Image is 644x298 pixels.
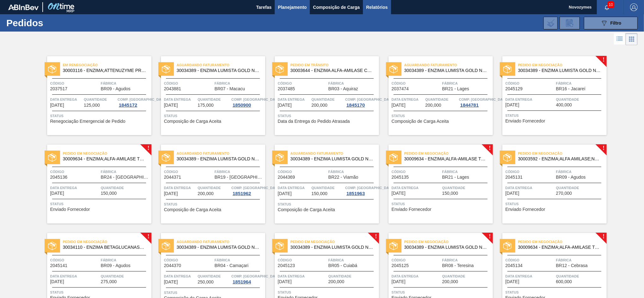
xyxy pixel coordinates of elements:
[215,263,248,268] span: BR04 - Camaçari
[442,191,458,196] span: 150,000
[328,263,358,268] span: BR05 - Cuiabá
[63,245,146,250] span: 30034110 - ENZIMA BETAGLUCANASE ULTRAFLO PRIME
[404,239,493,245] span: Pedido em Negociação
[50,119,126,124] span: Renegociação Emergencial de Pedido
[151,145,265,223] a: statusAguardando Faturamento30034389 - ENZIMA LUMISTA GOLD NOVONESIS 25KGCódigo2044371FábricaBR19...
[50,113,150,119] span: Status
[231,103,252,108] div: 1850900
[345,185,377,196] a: Comp. [GEOGRAPHIC_DATA]1851963
[177,68,260,73] span: 30034389 - ENZIMA LUMISTA GOLD NOVONESIS 25KG
[231,273,280,279] span: Comp. Carga
[63,150,151,157] span: Pedido em Negociação
[278,86,295,91] span: 2037485
[392,185,441,191] span: Data entrega
[215,169,264,175] span: Fábrica
[6,19,102,27] h1: Pedidos
[231,185,280,191] span: Comp. Carga
[506,257,555,263] span: Código
[404,62,493,68] span: Aguardando Faturamento
[278,185,310,191] span: Data entrega
[278,279,292,284] span: 18/10/2025
[278,80,327,86] span: Código
[503,65,512,73] img: status
[276,65,284,73] img: status
[162,153,170,162] img: status
[101,273,150,279] span: Quantidade
[278,289,377,295] span: Status
[506,96,555,103] span: Data entrega
[215,257,264,263] span: Fábrica
[392,263,409,268] span: 2045125
[101,175,150,180] span: BR24 - Ponta Grossa
[48,242,56,250] img: status
[215,80,264,86] span: Fábrica
[198,103,214,108] span: 175,000
[50,96,83,103] span: Data entrega
[101,80,150,86] span: Fábrica
[328,80,377,86] span: Fábrica
[101,191,117,196] span: 150,000
[278,273,327,279] span: Data entrega
[50,207,90,212] span: Enviado Fornecedor
[459,96,508,103] span: Comp. Carga
[556,263,588,268] span: BR12 - Cebrasa
[506,191,519,196] span: 16/10/2025
[278,103,292,108] span: 09/10/2025
[164,201,264,207] span: Status
[404,150,493,157] span: Pedido em Negociação
[506,119,545,123] span: Enviado Fornecedor
[84,103,100,108] span: 125,000
[442,86,469,91] span: BR21 - Lages
[345,96,377,108] a: Comp. [GEOGRAPHIC_DATA]1845170
[278,96,310,103] span: Data entrega
[118,96,150,108] a: Comp. [GEOGRAPHIC_DATA]1845172
[311,103,328,108] span: 200,000
[177,62,265,68] span: Aguardando Faturamento
[345,103,366,108] div: 1845170
[38,56,151,135] a: statusEm renegociação30003116 - ENZIMA;ATTENUZYME PRO;NOVOZYMES;Código2037517FábricaBR09 - Agudos...
[442,185,491,191] span: Quantidade
[101,86,131,91] span: BR09 - Agudos
[256,3,272,11] span: Tarefas
[506,169,555,175] span: Código
[506,207,545,212] span: Enviado Fornecedor
[392,279,406,284] span: 18/10/2025
[392,273,441,279] span: Data entrega
[518,245,602,250] span: 30009634 - ENZIMA;ALFA-AMILASE TERMOESTÁVEL;TERMAMY
[50,257,99,263] span: Código
[614,33,626,45] div: Visão em Lista
[379,56,493,135] a: statusAguardando Faturamento30034389 - ENZIMA LUMISTA GOLD NOVONESIS 25KGCódigo2037474FábricaBR21...
[626,33,638,45] div: Visão em Cards
[164,280,178,284] span: 17/10/2025
[231,273,264,284] a: Comp. [GEOGRAPHIC_DATA]1851964
[164,96,196,103] span: Data entrega
[404,245,488,250] span: 30034389 - ENZIMA LUMISTA GOLD NOVONESIS 25KG
[50,279,64,284] span: 16/10/2025
[493,145,607,223] a: !statusPedido em Negociação30003592 - ENZIMA;ALFA AMILASE;NAO TERMOESTAVEL BANCódigo2045131Fábric...
[404,157,488,161] span: 30009634 - ENZIMA;ALFA-AMILASE TERMOESTÁVEL;TERMAMY
[276,242,284,250] img: status
[177,245,260,250] span: 30034389 - ENZIMA LUMISTA GOLD NOVONESIS 25KG
[328,273,377,279] span: Quantidade
[118,96,167,103] span: Comp. Carga
[366,3,388,11] span: Relatórios
[278,3,307,11] span: Planejamento
[556,273,605,279] span: Quantidade
[63,157,146,161] span: 30009634 - ENZIMA;ALFA-AMILASE TERMOESTÁVEL;TERMAMY
[506,80,555,86] span: Código
[425,103,441,108] span: 200,000
[50,103,64,108] span: 07/10/2025
[459,96,491,108] a: Comp. [GEOGRAPHIC_DATA]1844781
[345,96,394,103] span: Comp. Carga
[503,153,512,162] img: status
[392,201,491,207] span: Status
[442,263,474,268] span: BR08 - Teresina
[50,273,99,279] span: Data entrega
[328,175,359,180] span: BR22 - Viamão
[50,86,68,91] span: 2037517
[63,239,151,245] span: Pedido em Negociação
[164,263,181,268] span: 2044370
[164,185,196,191] span: Data entrega
[276,153,284,162] img: status
[608,1,614,8] span: 10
